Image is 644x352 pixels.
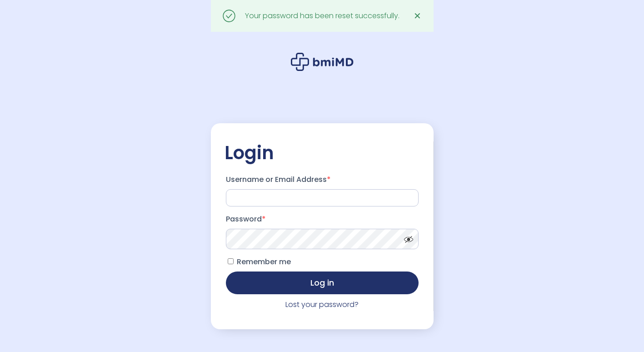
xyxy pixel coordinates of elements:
[228,258,234,264] input: Remember me
[414,10,421,22] span: ✕
[226,272,419,294] button: Log in
[226,172,419,187] label: Username or Email Address
[245,10,399,22] div: Your password has been reset successfully.
[237,256,291,267] span: Remember me
[285,299,359,310] a: Lost your password?
[409,7,427,25] a: ✕
[225,141,420,164] h2: Login
[226,212,419,226] label: Password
